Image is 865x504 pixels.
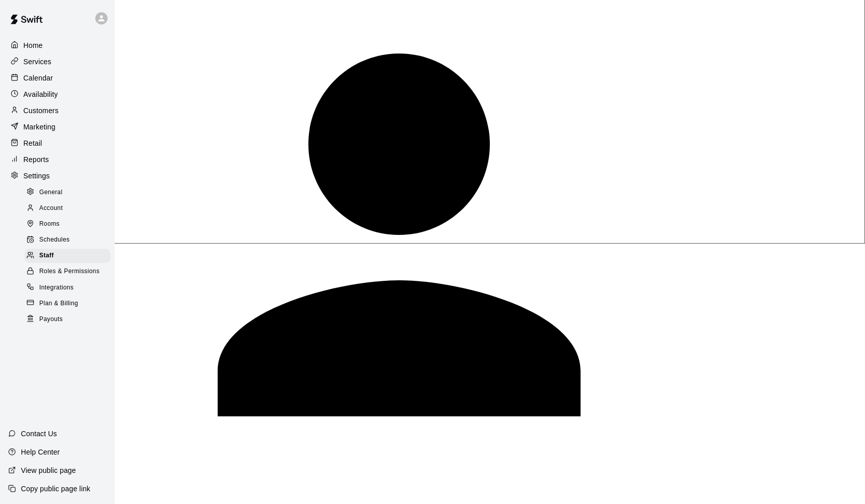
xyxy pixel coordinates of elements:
[21,447,60,457] p: Help Center
[24,264,111,279] div: Roles & Permissions
[24,185,111,200] div: General
[24,296,115,311] a: Plan & Billing
[21,429,57,439] p: Contact Us
[23,138,42,148] p: Retail
[39,314,63,325] span: Payouts
[24,200,115,216] a: Account
[39,251,54,261] span: Staff
[24,249,111,263] div: Staff
[24,248,115,264] a: Staff
[24,297,111,311] div: Plan & Billing
[24,312,111,327] div: Payouts
[21,484,90,494] p: Copy public page link
[23,154,49,165] p: Reports
[23,73,53,83] p: Calendar
[39,203,63,214] span: Account
[39,267,99,277] span: Roles & Permissions
[39,235,70,245] span: Schedules
[23,57,51,67] p: Services
[8,38,107,53] a: Home
[23,40,43,50] p: Home
[8,136,107,151] a: Retail
[21,465,76,475] p: View public page
[8,152,107,167] a: Reports
[24,281,111,295] div: Integrations
[24,217,111,231] div: Rooms
[39,283,74,293] span: Integrations
[23,171,50,181] p: Settings
[23,105,59,116] p: Customers
[23,89,58,99] p: Availability
[24,184,115,200] a: General
[8,119,107,135] a: Marketing
[8,70,107,86] a: Calendar
[8,54,107,69] a: Services
[24,232,115,248] a: Schedules
[39,188,63,198] span: General
[23,122,56,132] p: Marketing
[8,103,107,118] a: Customers
[24,201,111,216] div: Account
[24,280,115,296] a: Integrations
[24,217,115,232] a: Rooms
[8,87,107,102] a: Availability
[39,219,60,229] span: Rooms
[39,299,78,309] span: Plan & Billing
[24,233,111,247] div: Schedules
[8,168,107,183] a: Settings
[24,311,115,327] a: Payouts
[24,264,115,280] a: Roles & Permissions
